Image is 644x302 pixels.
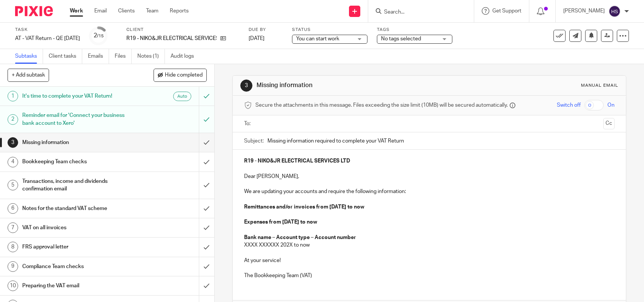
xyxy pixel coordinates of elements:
[22,222,135,233] h1: VAT on all invoices
[244,173,614,180] p: Dear [PERSON_NAME],
[244,120,252,127] label: To:
[173,92,191,101] div: Auto
[581,83,618,89] div: Manual email
[126,35,217,42] p: R19 - NIKO&JR ELECTRICAL SERVICES LTD
[8,137,18,148] div: 3
[244,235,356,240] strong: Bank name – Account type – Account number
[296,36,339,41] span: You can start work
[126,27,239,33] label: Client
[15,35,80,42] div: AT - VAT Return - QE [DATE]
[49,49,82,64] a: Client tasks
[115,49,132,64] a: Files
[557,101,581,109] span: Switch off
[8,222,18,233] div: 7
[70,7,83,15] a: Work
[244,219,317,225] strong: Expenses from [DATE] to now
[22,137,135,148] h1: Missing information
[244,241,614,249] p: XXXX XXXXXX 202X to now
[94,31,104,40] div: 2
[15,27,80,33] label: Task
[88,49,109,64] a: Emails
[383,9,451,16] input: Search
[609,5,621,17] img: svg%3E
[8,114,18,125] div: 2
[603,118,615,129] button: Cc
[170,7,189,15] a: Reports
[257,81,446,89] h1: Missing information
[8,180,18,190] div: 5
[492,8,521,14] span: Get Support
[118,7,135,15] a: Clients
[249,36,264,41] span: [DATE]
[15,6,53,16] img: Pixie
[154,69,207,81] button: Hide completed
[249,27,283,33] label: Due by
[22,261,135,272] h1: Compliance Team checks
[244,137,264,145] label: Subject:
[381,36,421,41] span: No tags selected
[255,101,508,109] span: Secure the attachments in this message. Files exceeding the size limit (10MB) will be secured aut...
[94,7,107,15] a: Email
[171,49,200,64] a: Audit logs
[22,156,135,167] h1: Bookkeeping Team checks
[8,242,18,252] div: 8
[244,272,614,279] p: The Bookkeeping Team (VAT)
[377,27,452,33] label: Tags
[292,27,367,33] label: Status
[8,203,18,214] div: 6
[563,7,605,15] p: [PERSON_NAME]
[146,7,158,15] a: Team
[165,72,203,78] span: Hide completed
[244,257,614,264] p: At your service!
[8,281,18,291] div: 10
[22,203,135,214] h1: Notes for the standard VAT scheme
[244,204,364,210] strong: Remittances and/or invoices from [DATE] to now
[244,158,350,164] strong: R19 - NIKO&JR ELECTRICAL SERVICES LTD
[22,176,135,195] h1: Transactions, income and dividends confirmation email
[22,90,135,102] h1: It's time to complete your VAT Return!
[22,241,135,253] h1: FRS approval letter
[22,110,135,129] h1: Reminder email for 'Connect your business bank account to Xero'
[8,261,18,272] div: 9
[15,49,43,64] a: Subtasks
[240,80,252,92] div: 3
[97,34,104,38] small: /15
[15,35,80,42] div: AT - VAT Return - QE 31-07-2025
[8,91,18,101] div: 1
[137,49,165,64] a: Notes (1)
[8,69,49,81] button: + Add subtask
[8,157,18,167] div: 4
[244,188,614,195] p: We are updating your accounts and require the following information:
[22,280,135,291] h1: Preparing the VAT email
[607,101,615,109] span: On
